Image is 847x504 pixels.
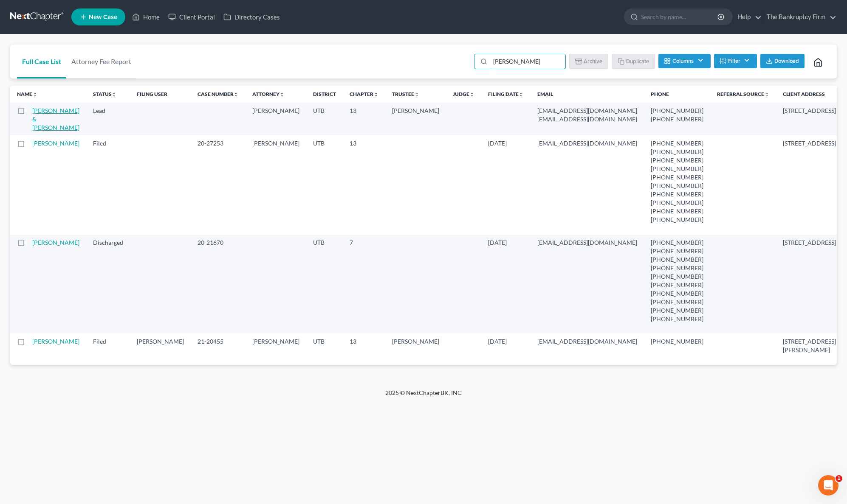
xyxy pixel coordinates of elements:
[488,91,524,97] a: Filing Dateunfold_more
[350,91,378,97] a: Chapterunfold_more
[17,45,66,78] a: Full Case List
[252,91,285,97] a: Attorneyunfold_more
[531,86,644,103] th: Email
[306,86,343,103] th: District
[306,103,343,135] td: UTB
[246,135,306,234] td: [PERSON_NAME]
[130,86,191,103] th: Filing User
[481,235,531,333] td: [DATE]
[32,92,37,97] i: unfold_more
[714,54,757,68] button: Filter
[164,9,219,25] a: Client Portal
[836,475,842,482] span: 1
[762,9,836,25] a: The Bankruptcy Firm
[469,92,474,97] i: unfold_more
[32,107,79,131] a: [PERSON_NAME] & [PERSON_NAME]
[776,135,843,234] td: [STREET_ADDRESS]
[641,9,719,25] input: Search by name...
[89,14,117,20] span: New Case
[130,333,191,358] td: [PERSON_NAME]
[760,54,805,68] button: Download
[776,333,843,358] td: [STREET_ADDRESS][PERSON_NAME]
[343,333,385,358] td: 13
[373,92,378,97] i: unfold_more
[86,103,130,135] td: Lead
[86,235,130,333] td: Discharged
[191,333,246,358] td: 21-20455
[537,238,637,247] pre: [EMAIL_ADDRESS][DOMAIN_NAME]
[651,139,703,224] pre: [PHONE_NUMBER] [PHONE_NUMBER] [PHONE_NUMBER] [PHONE_NUMBER] [PHONE_NUMBER] [PHONE_NUMBER] [PHONE_...
[392,91,419,97] a: Trusteeunfold_more
[280,92,285,97] i: unfold_more
[651,238,703,323] pre: [PHONE_NUMBER] [PHONE_NUMBER] [PHONE_NUMBER] [PHONE_NUMBER] [PHONE_NUMBER] [PHONE_NUMBER] [PHONE_...
[343,135,385,234] td: 13
[234,92,239,97] i: unfold_more
[776,235,843,333] td: [STREET_ADDRESS]
[128,9,164,25] a: Home
[343,103,385,135] td: 13
[537,139,637,148] pre: [EMAIL_ADDRESS][DOMAIN_NAME]
[112,92,117,97] i: unfold_more
[519,92,524,97] i: unfold_more
[32,140,79,147] a: [PERSON_NAME]
[343,235,385,333] td: 7
[651,106,703,123] pre: [PHONE_NUMBER] [PHONE_NUMBER]
[537,106,637,123] pre: [EMAIL_ADDRESS][DOMAIN_NAME] [EMAIL_ADDRESS][DOMAIN_NAME]
[644,86,710,103] th: Phone
[66,45,136,78] a: Attorney Fee Report
[17,91,37,97] a: Nameunfold_more
[651,337,703,346] pre: [PHONE_NUMBER]
[306,135,343,234] td: UTB
[86,333,130,358] td: Filed
[414,92,419,97] i: unfold_more
[191,235,246,333] td: 20-21670
[32,338,79,345] a: [PERSON_NAME]
[481,333,531,358] td: [DATE]
[306,235,343,333] td: UTB
[246,103,306,135] td: [PERSON_NAME]
[537,337,637,346] pre: [EMAIL_ADDRESS][DOMAIN_NAME]
[717,91,769,97] a: Referral Sourceunfold_more
[733,9,762,25] a: Help
[86,135,130,234] td: Filed
[764,92,769,97] i: unfold_more
[776,103,843,135] td: [STREET_ADDRESS]
[93,91,117,97] a: Statusunfold_more
[776,86,843,103] th: Client Address
[198,91,239,97] a: Case Numberunfold_more
[385,333,446,358] td: [PERSON_NAME]
[385,103,446,135] td: [PERSON_NAME]
[453,91,474,97] a: Judgeunfold_more
[490,54,565,69] input: Search by name...
[246,333,306,358] td: [PERSON_NAME]
[181,389,666,404] div: 2025 © NextChapterBK, INC
[658,54,710,68] button: Columns
[818,475,839,496] iframe: Intercom live chat
[32,239,79,246] a: [PERSON_NAME]
[774,58,799,64] span: Download
[219,9,284,25] a: Directory Cases
[191,135,246,234] td: 20-27253
[481,135,531,234] td: [DATE]
[306,333,343,358] td: UTB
